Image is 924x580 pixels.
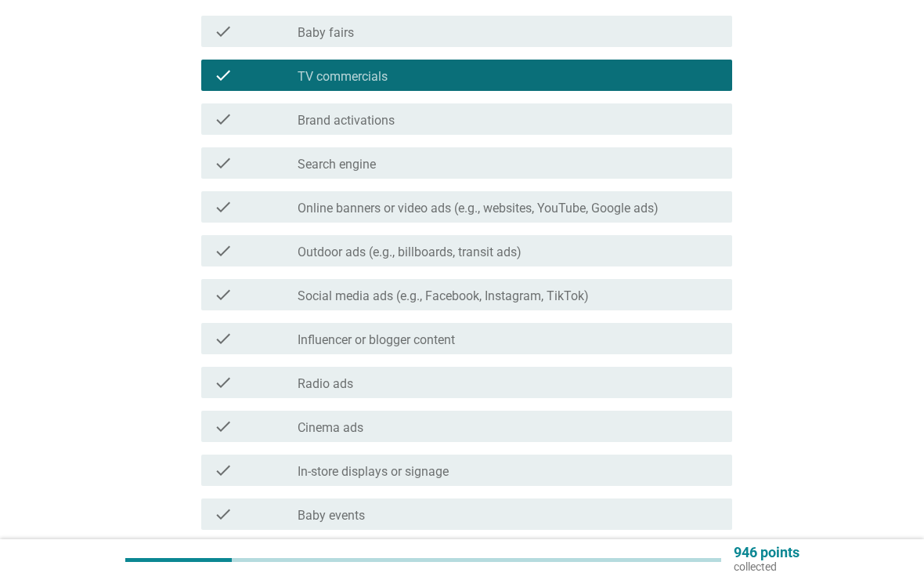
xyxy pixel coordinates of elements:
label: In-store displays or signage [298,464,449,480]
i: check [214,241,233,260]
i: check [214,110,233,129]
label: Social media ads (e.g., Facebook, Instagram, TikTok) [298,288,589,304]
i: check [214,66,233,85]
label: TV commercials [298,69,388,85]
label: Outdoor ads (e.g., billboards, transit ads) [298,245,522,260]
label: Search engine [298,157,376,172]
label: Brand activations [298,113,395,129]
i: check [214,154,233,172]
i: check [214,198,233,216]
p: 946 points [734,546,799,560]
label: Baby fairs [298,25,354,41]
i: check [214,22,233,41]
label: Influencer or blogger content [298,332,455,348]
p: collected [734,560,799,574]
label: Cinema ads [298,420,363,436]
i: check [214,505,233,524]
label: Baby events [298,508,365,524]
label: Radio ads [298,376,353,392]
i: check [214,285,233,304]
i: check [214,417,233,436]
i: check [214,461,233,480]
label: Online banners or video ads (e.g., websites, YouTube, Google ads) [298,201,659,216]
i: check [214,373,233,392]
i: check [214,329,233,348]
